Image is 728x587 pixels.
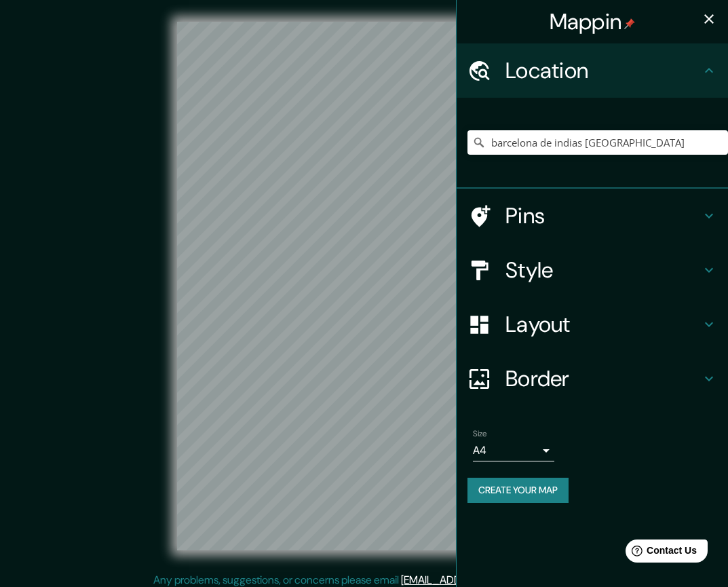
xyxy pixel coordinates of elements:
[401,573,569,587] a: [EMAIL_ADDRESS][DOMAIN_NAME]
[457,243,728,297] div: Style
[473,440,554,461] div: A4
[473,428,487,440] label: Size
[177,22,551,550] canvas: Map
[607,534,713,572] iframe: Help widget launcher
[505,57,701,84] h4: Location
[457,352,728,406] div: Border
[505,311,701,338] h4: Layout
[505,202,701,229] h4: Pins
[467,130,728,155] input: Pick your city or area
[505,365,701,392] h4: Border
[505,257,701,284] h4: Style
[624,18,635,29] img: pin-icon.png
[457,189,728,243] div: Pins
[457,297,728,352] div: Layout
[467,478,569,503] button: Create your map
[457,43,728,98] div: Location
[550,8,636,35] h4: Mappin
